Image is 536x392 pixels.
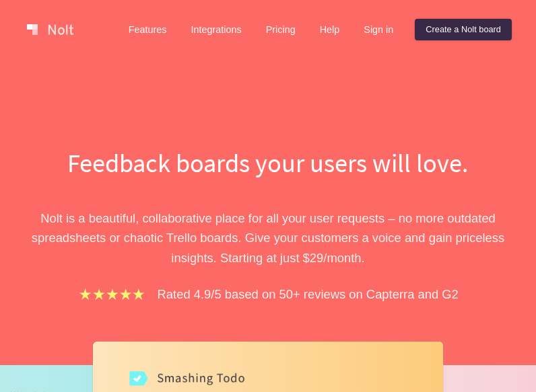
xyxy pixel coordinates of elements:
[415,19,512,40] a: Create a Nolt board
[77,286,146,302] img: stars.b067e34983.png
[11,145,525,182] h1: Feedback boards your users will love.
[118,19,178,40] a: Features
[180,19,252,40] a: Integrations
[11,208,525,268] p: Nolt is a beautiful, collaborative place for all your user requests – no more outdated spreadshee...
[158,284,459,304] p: Rated 4.9/5 based on 50+ reviews on Capterra and G2
[353,19,404,40] a: Sign in
[309,19,351,40] a: Help
[255,19,306,40] a: Pricing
